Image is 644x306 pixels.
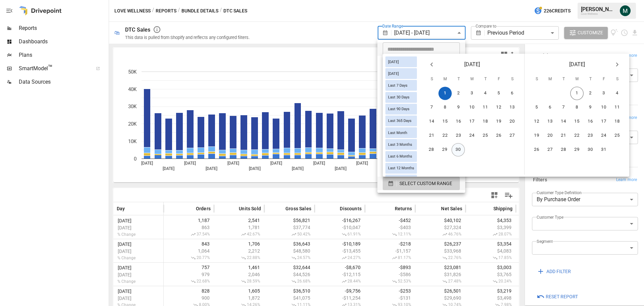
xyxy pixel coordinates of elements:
div: Last Month [385,127,417,138]
li: Last 12 Months [377,123,465,136]
button: 16 [584,115,597,128]
span: Friday [598,73,610,86]
span: SELECT CUSTOM RANGE [399,179,452,188]
button: 23 [584,129,597,142]
div: Last Year [385,175,417,185]
button: 2 [452,87,465,100]
button: 18 [479,115,492,128]
button: 9 [584,101,597,114]
button: 21 [557,129,570,142]
button: 23 [452,129,465,142]
button: 30 [451,143,465,157]
button: 26 [530,143,543,157]
button: 5 [530,101,543,114]
button: 22 [570,129,584,142]
span: Thursday [584,73,596,86]
span: Tuesday [452,73,465,86]
button: 27 [505,129,519,142]
div: Last 12 Months [385,163,417,174]
button: 12 [530,115,543,128]
button: 29 [570,143,584,157]
button: 17 [465,115,479,128]
span: Tuesday [557,73,570,86]
button: 24 [597,129,610,142]
button: 25 [610,129,624,142]
button: 18 [610,115,624,128]
span: Last 365 Days [385,119,414,123]
span: Last 90 Days [385,107,412,111]
button: 28 [425,143,438,157]
button: 11 [479,101,492,114]
div: Last 90 Days [385,104,417,115]
button: 15 [438,115,452,128]
button: Previous month [425,58,438,71]
div: [DATE] [385,56,417,67]
li: Last 30 Days [377,83,465,96]
span: Last 12 Months [385,166,417,170]
button: 13 [505,101,519,114]
span: Wednesday [571,73,583,86]
button: 15 [570,115,584,128]
li: Month to Date [377,136,465,150]
button: 12 [492,101,505,114]
button: 22 [438,129,452,142]
span: Sunday [531,73,543,86]
span: Last 3 Months [385,142,415,147]
button: 1 [438,87,452,100]
button: SELECT CUSTOM RANGE [383,177,460,190]
button: 3 [465,87,479,100]
div: Last 3 Months [385,139,417,150]
span: Friday [493,73,505,86]
button: 6 [543,101,557,114]
button: 7 [557,101,570,114]
button: 2 [584,87,597,100]
button: Next month [610,58,624,71]
div: Last 6 Months [385,151,417,162]
div: Last 365 Days [385,116,417,126]
span: Thursday [479,73,491,86]
li: This Quarter [377,150,465,163]
button: 28 [557,143,570,157]
button: 30 [584,143,597,157]
button: 11 [610,101,624,114]
span: [DATE] [385,72,401,76]
button: 19 [530,129,543,142]
button: 5 [492,87,505,100]
button: 3 [597,87,610,100]
button: 8 [438,101,452,114]
button: 14 [557,115,570,128]
button: 31 [597,143,610,157]
button: 1 [570,87,584,100]
button: 25 [479,129,492,142]
li: Last 6 Months [377,110,465,123]
button: 10 [597,101,610,114]
span: [DATE] [385,60,401,64]
span: [DATE] [569,60,585,69]
button: 26 [492,129,505,142]
span: Monday [544,73,556,86]
span: Last Month [385,131,410,135]
li: [DATE] [377,56,465,69]
button: 4 [479,87,492,100]
button: 20 [505,115,519,128]
li: Last Quarter [377,163,465,177]
button: 10 [465,101,479,114]
button: 6 [505,87,519,100]
button: 19 [492,115,505,128]
button: 17 [597,115,610,128]
button: 14 [425,115,438,128]
button: 16 [452,115,465,128]
span: Monday [439,73,451,86]
button: 9 [452,101,465,114]
button: 8 [570,101,584,114]
button: 7 [425,101,438,114]
span: Last 30 Days [385,95,412,99]
span: [DATE] [464,60,480,69]
button: 24 [465,129,479,142]
div: Last 30 Days [385,92,417,103]
span: Last 7 Days [385,83,410,88]
span: Wednesday [466,73,478,86]
li: Last 3 Months [377,96,465,110]
div: Last 7 Days [385,80,417,91]
button: 4 [610,87,624,100]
